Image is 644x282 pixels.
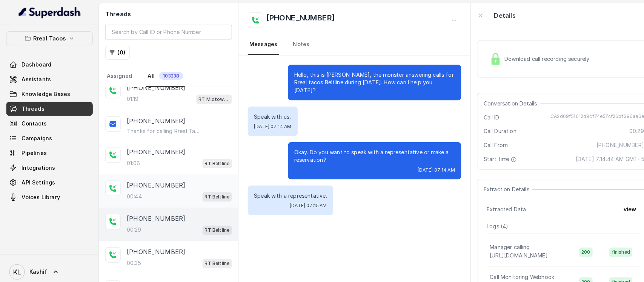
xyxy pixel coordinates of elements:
span: Extracted Data [475,201,513,208]
img: Lock Icon [478,52,489,63]
p: RT Beltline [200,221,224,228]
span: Extraction Details [472,181,520,189]
a: Campaigns [6,128,91,142]
img: light.svg [18,6,79,18]
a: Pipelines [6,143,91,156]
h2: Threads [103,9,226,18]
p: RT Beltline [200,253,224,261]
a: Integrations [6,157,91,170]
span: Call From [472,138,495,146]
p: [PHONE_NUMBER] [124,81,181,90]
p: 01:19 [124,93,135,100]
a: API Settings [6,171,91,185]
button: view [604,198,626,211]
p: [PHONE_NUMBER] [124,176,181,185]
a: Threads [6,99,91,113]
p: Speak with us. [248,110,284,118]
a: Notes [284,33,304,54]
span: [DATE] 07:14 AM [248,121,284,127]
span: Dashboard [21,59,50,67]
nav: Tabs [242,33,450,54]
p: Speak with a representative. [248,187,319,195]
p: Manager calling [478,237,517,245]
p: RT Midtown / EN [194,93,224,101]
span: finished [595,271,617,280]
p: Okay. Do you want to speak with a representative or make a reservation? [287,145,444,160]
span: Threads [21,102,43,110]
span: Call ID [472,111,487,118]
h2: [PHONE_NUMBER] [260,12,327,27]
a: Messages [242,33,272,54]
a: Kashif [6,255,91,276]
p: 00:29 [124,220,138,228]
span: Integrations [21,160,54,167]
p: 01:06 [124,155,137,163]
span: Pipelines [21,146,46,153]
p: [PHONE_NUMBER] [124,241,181,250]
a: All103238 [143,64,180,85]
p: [PHONE_NUMBER] [124,144,181,153]
span: 200 [565,271,578,280]
span: [PHONE_NUMBER] [582,138,629,146]
span: [URL][DOMAIN_NAME] [478,246,535,253]
span: Campaigns [21,131,51,139]
span: Assistants [21,74,50,81]
span: Call Duration [472,124,504,132]
a: Assigned [103,64,131,85]
span: Contacts [21,117,46,124]
p: Hello, this is [PERSON_NAME], the monster answering calls for Rreal tacos Beltline during [DATE].... [287,69,444,92]
nav: Tabs [103,64,226,85]
span: Kashif [29,262,46,269]
span: Voices Library [21,189,58,196]
a: Knowledge Bases [6,85,91,99]
button: Rreal Tacos [6,31,91,44]
p: RT Beltline [200,188,224,196]
span: 103238 [155,70,179,78]
p: 00:35 [124,253,138,260]
p: Rreal Tacos [32,33,65,42]
span: [URL][DOMAIN_NAME] [478,275,535,282]
p: [PHONE_NUMBER] [124,209,181,218]
span: 200 [565,242,578,251]
input: Search by Call ID or Phone Number [103,24,226,39]
span: Download call recording securely [492,54,578,61]
a: Dashboard [6,56,91,70]
span: [DATE] 07:15 AM [283,198,319,204]
span: 00:29 [614,124,629,132]
p: Thanks for calling Rreal Tacos! Check out our menu: [URL][DOMAIN_NAME] Special [DATE] Bar: [URL][... [124,124,196,132]
p: Details [482,11,503,20]
p: RT Beltline [200,156,224,163]
text: KL [13,262,20,270]
button: (0) [103,45,127,58]
p: Logs ( 4 ) [475,217,626,225]
a: Assistants [6,71,91,84]
span: [DATE] 7:14:44 AM GMT+5 [562,152,629,159]
span: finished [595,242,617,251]
p: [PHONE_NUMBER] [124,113,181,122]
p: Call Monitoring Webhook [478,267,541,274]
a: Voices Library [6,186,91,199]
span: Start time [472,152,506,159]
span: API Settings [21,174,54,182]
a: Contacts [6,114,91,127]
span: [DATE] 07:14 AM [407,163,444,169]
p: 00:44 [124,188,138,195]
span: Conversation Details [472,97,527,105]
span: CA2d69f51612d9cf74e57cf26bf396ae6e [537,111,629,118]
span: Knowledge Bases [21,88,69,96]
